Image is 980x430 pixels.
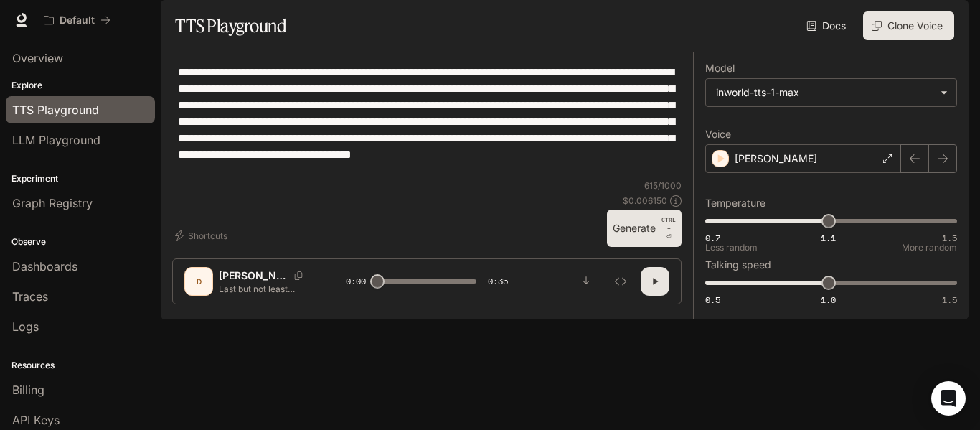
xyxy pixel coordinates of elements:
p: Less random [705,243,758,252]
button: Download audio [572,267,600,296]
button: Shortcuts [172,224,233,247]
div: inworld-tts-1-max [706,79,956,106]
a: Docs [804,11,852,40]
button: Copy Voice ID [288,271,308,280]
button: Inspect [606,267,635,296]
div: inworld-tts-1-max [716,85,933,100]
p: CTRL + [661,215,676,233]
button: GenerateCTRL +⏎ [607,210,682,247]
p: Talking speed [705,260,771,270]
h1: TTS Playground [175,11,286,40]
button: All workspaces [37,6,117,34]
p: [PERSON_NAME] [735,151,817,166]
span: 1.0 [821,294,836,306]
p: ⏎ [661,215,676,241]
p: Default [60,14,95,27]
div: Open Intercom Messenger [931,381,966,416]
span: 0:00 [346,274,366,289]
button: Clone Voice [863,11,954,40]
p: Model [705,63,735,73]
span: 0.7 [705,232,720,244]
p: More random [902,243,957,252]
p: Temperature [705,198,765,208]
p: Voice [705,129,731,139]
p: [PERSON_NAME] [219,268,288,283]
span: 0:35 [488,274,508,289]
p: Last but not least ++Assault with a Deadly Weapon (PC 245)++ Any attempt or action to imitate thr... [219,283,311,295]
div: D [187,270,210,293]
span: 1.5 [942,294,957,306]
span: 1.1 [821,232,836,244]
p: 615 / 1000 [644,179,682,192]
span: 1.5 [942,232,957,244]
span: 0.5 [705,294,720,306]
